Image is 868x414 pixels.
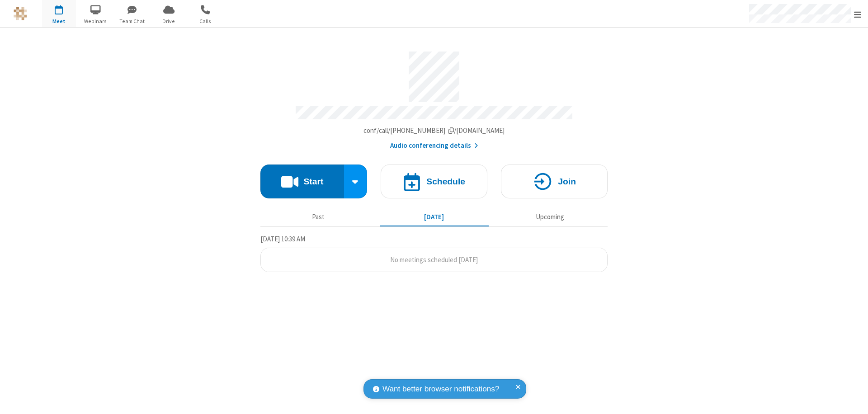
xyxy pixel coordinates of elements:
[303,177,323,186] h4: Start
[189,17,222,25] span: Calls
[260,165,344,198] button: Start
[558,177,576,186] h4: Join
[79,17,113,25] span: Webinars
[390,255,478,264] span: No meetings scheduled [DATE]
[264,208,373,226] button: Past
[390,141,478,151] button: Audio conferencing details
[260,235,305,243] span: [DATE] 10:39 AM
[344,165,368,198] div: Start conference options
[363,126,505,135] span: Copy my meeting room link
[380,208,489,226] button: [DATE]
[260,234,608,273] section: Today's Meetings
[14,7,27,20] img: QA Selenium DO NOT DELETE OR CHANGE
[260,45,608,151] section: Account details
[495,208,604,226] button: Upcoming
[501,165,608,198] button: Join
[363,126,505,136] button: Copy my meeting room linkCopy my meeting room link
[115,17,149,25] span: Team Chat
[426,177,465,186] h4: Schedule
[382,383,499,395] span: Want better browser notifications?
[42,17,76,25] span: Meet
[152,17,186,25] span: Drive
[381,165,487,198] button: Schedule
[845,390,861,408] iframe: Chat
